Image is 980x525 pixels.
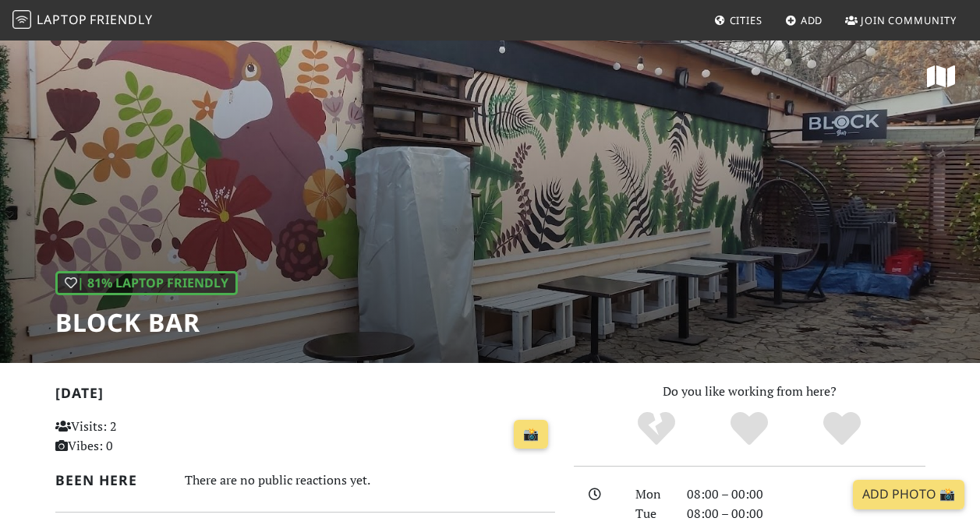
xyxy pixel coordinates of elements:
span: Friendly [90,11,152,28]
a: Add [779,6,830,34]
h2: [DATE] [55,385,555,407]
img: LaptopFriendly [12,10,31,29]
a: Join Community [839,6,963,34]
a: LaptopFriendly LaptopFriendly [12,7,153,34]
span: Add [801,13,823,27]
a: Cities [708,6,769,34]
div: Mon [626,484,678,505]
p: Visits: 2 Vibes: 0 [55,417,210,456]
div: 08:00 – 00:00 [678,484,935,505]
h2: Been here [55,472,166,488]
span: Join Community [861,13,957,27]
div: | 81% Laptop Friendly [55,271,238,296]
div: 08:00 – 00:00 [678,504,935,524]
p: Do you like working from here? [574,382,925,402]
div: There are no public reactions yet. [185,469,555,492]
h1: Block bar [55,308,238,337]
div: Yes [703,410,796,449]
span: Cities [730,13,762,27]
a: 📸 [514,420,548,449]
a: Add Photo 📸 [853,480,964,509]
div: No [610,410,703,449]
span: Laptop [37,11,87,28]
div: Definitely! [795,410,888,449]
div: Tue [626,504,678,524]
